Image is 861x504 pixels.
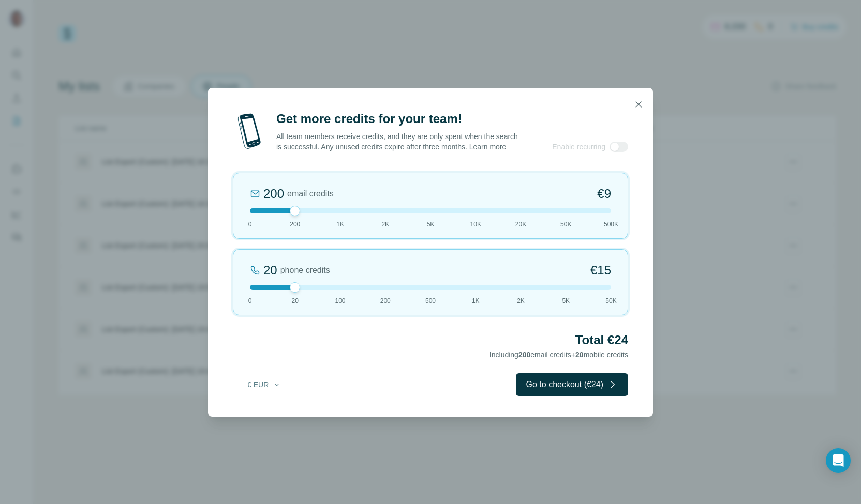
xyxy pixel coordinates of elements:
[335,296,345,306] span: 100
[280,264,330,277] span: phone credits
[470,220,481,229] span: 10K
[518,350,530,359] span: 200
[233,111,266,152] img: mobile-phone
[276,131,519,152] p: All team members receive credits, and they are only spent when the search is successful. Any unus...
[381,220,389,229] span: 2K
[263,186,284,202] div: 200
[240,375,288,394] button: € EUR
[826,448,851,473] div: Open Intercom Messenger
[590,262,611,279] span: €15
[248,296,252,306] span: 0
[489,350,628,359] span: Including email credits + mobile credits
[248,220,252,229] span: 0
[427,220,435,229] span: 5K
[472,296,480,306] span: 1K
[605,296,616,306] span: 50K
[290,220,300,229] span: 200
[263,262,277,279] div: 20
[517,296,525,306] span: 2K
[469,143,507,151] a: Learn more
[336,220,344,229] span: 1K
[515,220,526,229] span: 20K
[425,296,436,306] span: 500
[552,142,605,152] span: Enable recurring
[516,373,628,396] button: Go to checkout (€24)
[604,220,618,229] span: 500K
[562,296,570,306] span: 5K
[560,220,571,229] span: 50K
[233,332,628,348] h2: Total €24
[597,186,611,202] span: €9
[287,188,334,200] span: email credits
[380,296,391,306] span: 200
[575,350,584,359] span: 20
[292,296,299,306] span: 20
